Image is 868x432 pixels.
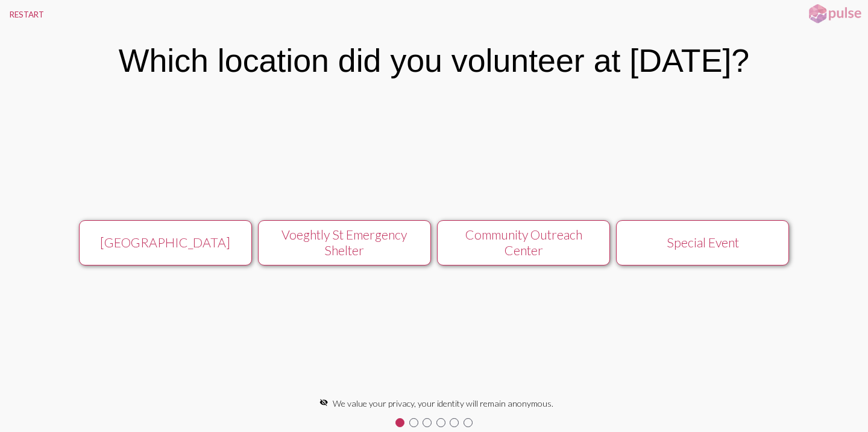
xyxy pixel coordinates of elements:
div: Community Outreach Center [447,227,601,258]
div: Which location did you volunteer at [DATE]? [119,42,749,79]
span: We value your privacy, your identity will remain anonymous. [333,398,553,408]
button: Special Event [616,220,788,265]
div: Voeghtly St Emergency Shelter [268,227,422,258]
button: Community Outreach Center [437,220,609,265]
button: Voeghtly St Emergency Shelter [258,220,430,265]
button: [GEOGRAPHIC_DATA] [79,220,251,265]
mat-icon: visibility_off [319,398,328,407]
img: pulsehorizontalsmall.png [805,3,865,25]
div: [GEOGRAPHIC_DATA] [88,235,242,250]
div: Special Event [626,235,780,250]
